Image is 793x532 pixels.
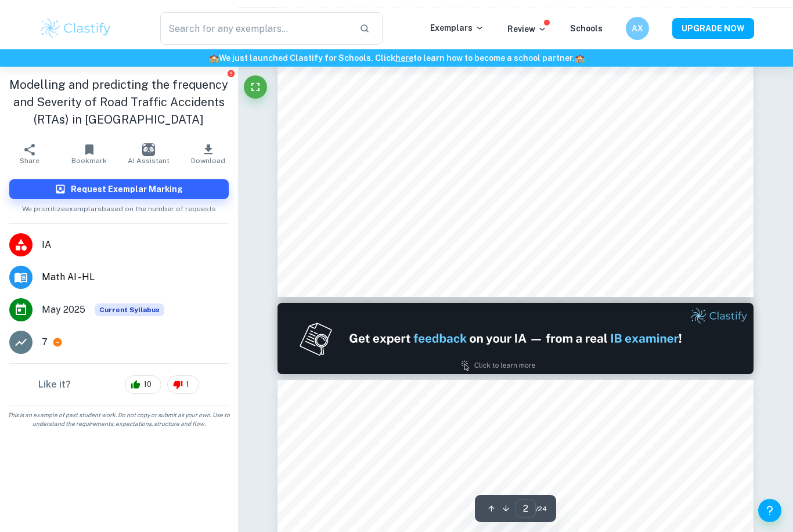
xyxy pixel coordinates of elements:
span: 🏫 [575,46,585,55]
button: AI Assistant [119,130,178,162]
span: Bookmark [71,149,107,157]
span: 10 [137,371,158,383]
button: Bookmark [59,130,118,162]
img: Ad [277,295,754,367]
span: Download [191,149,225,157]
button: AX [626,9,649,32]
button: UPGRADE NOW [672,10,754,31]
img: AI Assistant [142,136,155,149]
a: here [395,46,413,55]
button: Help and Feedback [758,491,781,515]
input: Search for any exemplars... [160,5,350,37]
button: Report issue [227,61,236,70]
span: Math AI - HL [42,263,229,277]
h6: Request Exemplar Marking [71,175,183,188]
p: Review [507,15,547,28]
h6: Like it? [38,370,71,384]
div: 1 [167,368,199,386]
span: Current Syllabus [95,296,164,309]
span: IA [42,230,229,244]
span: Share [20,149,39,157]
span: May 2025 [42,295,85,309]
p: 7 [42,328,48,342]
h6: AX [631,15,644,27]
span: AI Assistant [128,149,170,157]
a: Schools [570,16,603,26]
span: / 24 [536,496,547,506]
div: 10 [125,368,161,386]
div: This exemplar is based on the current syllabus. Feel free to refer to it for inspiration/ideas wh... [95,296,164,309]
h6: We just launched Clastify for Schools. Click to learn how to become a school partner. [2,44,791,57]
button: Fullscreen [244,68,267,91]
span: We prioritize exemplars based on the number of requests [22,191,216,207]
button: Request Exemplar Marking [9,172,229,191]
h1: Modelling and predicting the frequency and Severity of Road Traffic Accidents (RTAs) in [GEOGRAPH... [9,68,229,121]
button: Download [178,130,237,162]
span: This is an example of past student work. Do not copy or submit as your own. Use to understand the... [5,403,233,421]
span: 🏫 [209,46,219,55]
img: Clastify logo [39,9,113,32]
p: Exemplars [430,14,484,27]
span: 1 [179,371,196,383]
